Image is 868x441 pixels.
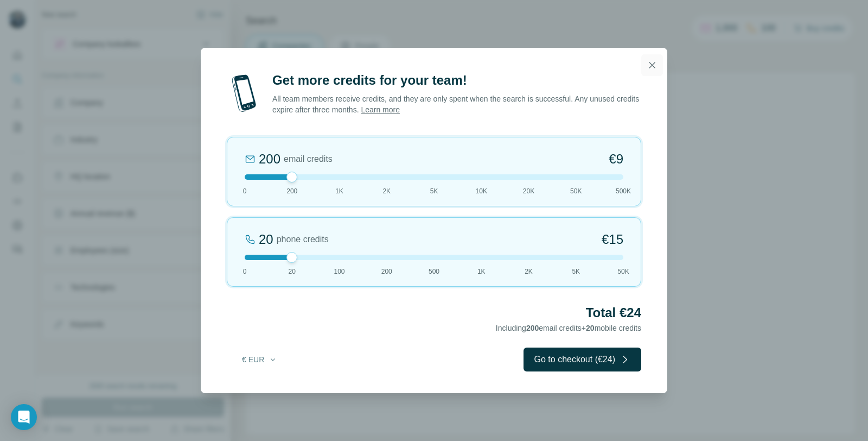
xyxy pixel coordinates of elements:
span: 100 [334,267,344,276]
span: 200 [381,267,392,276]
span: 0 [243,186,247,196]
div: 200 [259,150,280,168]
button: € EUR [234,350,285,369]
span: 20 [289,267,296,276]
span: 0 [243,267,247,276]
img: mobile-phone [227,72,261,115]
span: 20K [523,186,534,196]
span: €9 [609,150,623,168]
span: email credits [284,153,333,166]
span: Including email credits + mobile credits [496,324,641,332]
span: 1K [477,267,486,276]
span: 200 [286,186,297,196]
a: Learn more [361,105,400,114]
div: Open Intercom Messenger [11,404,37,430]
span: 50K [617,267,629,276]
span: phone credits [277,233,329,246]
span: 500K [616,186,631,196]
span: 2K [525,267,533,276]
span: 20 [586,324,595,332]
button: Go to checkout (€24) [524,348,641,371]
span: 5K [572,267,580,276]
span: 200 [526,324,539,332]
span: 2K [382,186,391,196]
div: 20 [259,231,273,248]
span: 10K [476,186,487,196]
p: All team members receive credits, and they are only spent when the search is successful. Any unus... [272,93,641,115]
h2: Total €24 [227,304,641,322]
span: 500 [429,267,439,276]
span: 50K [570,186,582,196]
span: €15 [602,231,623,248]
span: 5K [430,186,438,196]
span: 1K [335,186,343,196]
